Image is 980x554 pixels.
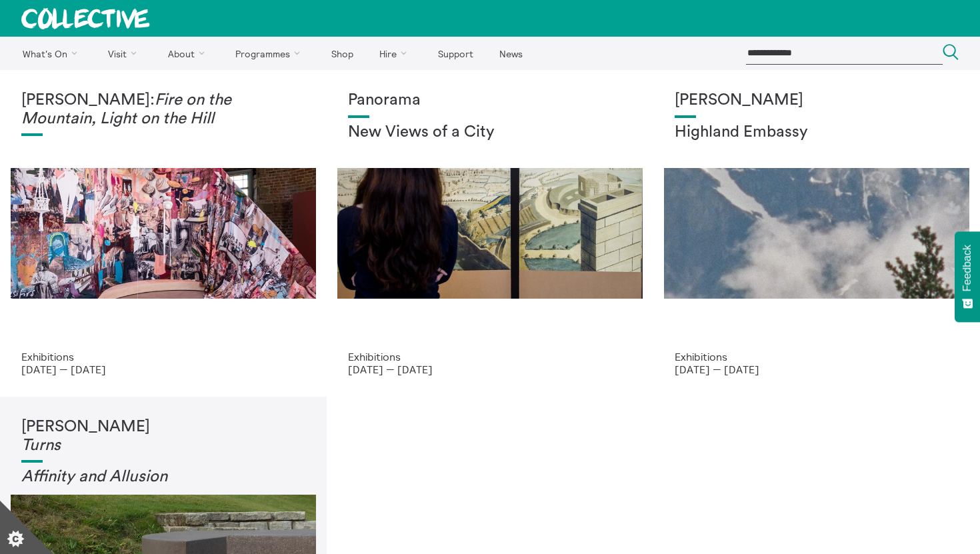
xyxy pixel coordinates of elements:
button: Feedback - Show survey [955,231,980,322]
em: on [149,469,167,485]
p: Exhibitions [675,351,959,363]
h2: Highland Embassy [675,123,959,142]
span: Feedback [961,245,973,291]
a: Solar wheels 17 [PERSON_NAME] Highland Embassy Exhibitions [DATE] — [DATE] [653,70,980,397]
a: Collective Panorama June 2025 small file 8 Panorama New Views of a City Exhibitions [DATE] — [DATE] [327,70,653,397]
a: Shop [319,37,365,70]
h1: [PERSON_NAME] [675,91,959,110]
a: About [156,37,221,70]
h2: New Views of a City [348,123,632,142]
h1: [PERSON_NAME]: [21,91,305,128]
em: Affinity and Allusi [21,469,149,485]
em: Turns [21,437,61,453]
a: Visit [97,37,154,70]
em: Fire on the Mountain, Light on the Hill [21,92,231,127]
h1: Panorama [348,91,632,110]
a: Hire [368,37,424,70]
a: Support [426,37,485,70]
a: What's On [11,37,94,70]
a: Programmes [224,37,317,70]
p: Exhibitions [348,351,632,363]
p: Exhibitions [21,351,305,363]
p: [DATE] — [DATE] [348,363,632,375]
h1: [PERSON_NAME] [21,418,305,455]
p: [DATE] — [DATE] [21,363,305,375]
a: News [487,37,534,70]
p: [DATE] — [DATE] [675,363,959,375]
